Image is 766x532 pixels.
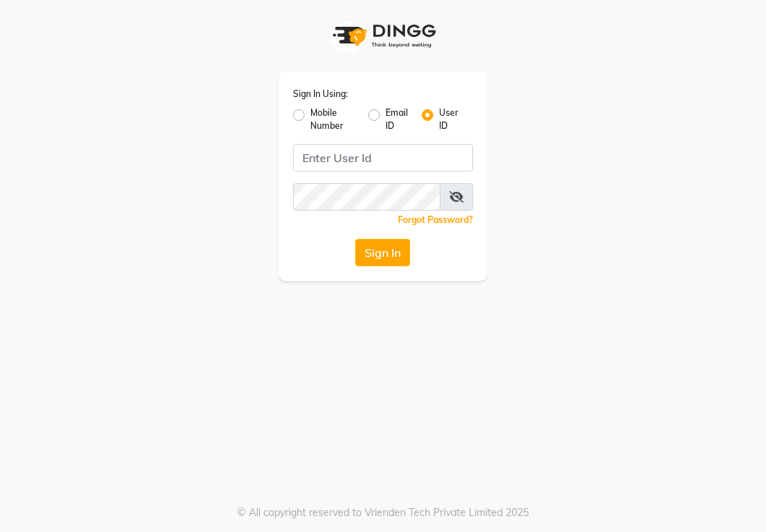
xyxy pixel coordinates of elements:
[293,88,348,101] label: Sign In Using:
[293,183,441,211] input: Username
[310,106,357,132] label: Mobile Number
[386,106,410,132] label: Email ID
[439,106,461,132] label: User ID
[398,214,473,225] a: Forgot Password?
[293,144,474,172] input: Username
[355,239,410,266] button: Sign In
[325,14,441,57] img: logo1.svg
